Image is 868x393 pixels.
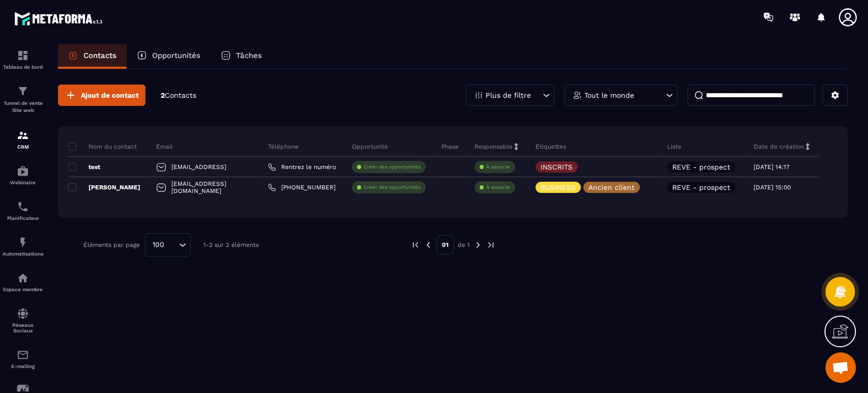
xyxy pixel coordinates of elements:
[535,143,566,151] p: Étiquettes
[424,240,433,249] img: prev
[825,352,856,383] div: Ouvrir le chat
[364,163,421,171] p: Créer des opportunités
[17,201,29,213] img: scheduler
[458,241,470,249] p: de 1
[203,241,259,248] p: 1-2 sur 2 éléments
[411,240,420,249] img: prev
[17,272,29,284] img: automations
[3,144,43,150] p: CRM
[3,180,43,185] p: Webinaire
[17,165,29,177] img: automations
[754,163,790,171] p: [DATE] 14:17
[145,233,191,257] div: Search for option
[83,51,116,60] p: Contacts
[3,363,43,369] p: E-mailing
[83,241,140,248] p: Éléments par page
[268,183,336,191] a: [PHONE_NUMBER]
[3,42,43,77] a: formationformationTableau de bord
[3,77,43,122] a: formationformationTunnel de vente Site web
[364,184,421,191] p: Créer des opportunités
[3,193,43,229] a: schedulerschedulerPlanificateur
[3,264,43,300] a: automationsautomationsEspace membre
[81,90,139,100] span: Ajout de contact
[3,64,43,70] p: Tableau de bord
[17,307,29,320] img: social-network
[68,143,137,151] p: Nom du contact
[161,91,196,100] p: 2
[236,51,262,60] p: Tâches
[672,163,730,171] p: REVE - prospect
[436,235,454,255] p: 01
[754,143,804,151] p: Date de création
[68,163,100,171] p: test
[168,239,176,250] input: Search for option
[3,322,43,333] p: Réseaux Sociaux
[3,122,43,157] a: formationformationCRM
[156,143,173,151] p: Email
[486,163,510,171] p: À associe
[58,44,127,69] a: Contacts
[541,184,576,191] p: BUSINESS
[3,215,43,221] p: Planificateur
[441,143,459,151] p: Phase
[127,44,211,69] a: Opportunités
[541,163,573,171] p: INSCRITS
[352,143,388,151] p: Opportunité
[584,92,634,99] p: Tout le monde
[3,287,43,292] p: Espace membre
[754,184,791,191] p: [DATE] 15:00
[149,239,168,250] span: 100
[3,157,43,193] a: automationsautomationsWebinaire
[672,184,730,191] p: REVE - prospect
[211,44,272,69] a: Tâches
[3,229,43,264] a: automationsautomationsAutomatisations
[268,143,298,151] p: Téléphone
[17,129,29,142] img: formation
[58,85,145,106] button: Ajout de contact
[486,92,531,99] p: Plus de filtre
[667,143,681,151] p: Liste
[17,49,29,62] img: formation
[165,91,196,99] span: Contacts
[3,251,43,257] p: Automatisations
[473,240,483,249] img: next
[3,300,43,341] a: social-networksocial-networkRéseaux Sociaux
[17,236,29,248] img: automations
[3,341,43,377] a: emailemailE-mailing
[588,184,635,191] p: Ancien client
[14,9,106,28] img: logo
[486,240,495,249] img: next
[474,143,513,151] p: Responsable
[68,183,140,191] p: [PERSON_NAME]
[17,349,29,361] img: email
[3,100,43,114] p: Tunnel de vente Site web
[17,85,29,97] img: formation
[486,184,510,191] p: À associe
[152,51,200,60] p: Opportunités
